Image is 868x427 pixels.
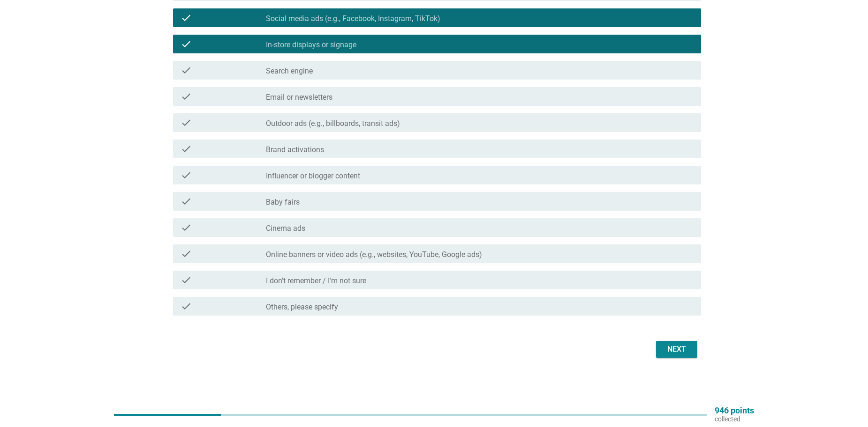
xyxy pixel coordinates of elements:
i: check [181,169,192,181]
label: Baby fairs [266,198,300,207]
i: check [181,196,192,207]
i: check [181,12,192,23]
p: 946 points [715,406,754,415]
div: Next [664,344,690,355]
i: check [181,301,192,312]
label: I don't remember / I'm not sure [266,276,366,286]
label: Social media ads (e.g., Facebook, Instagram, TikTok) [266,14,440,23]
label: Search engine [266,66,313,76]
i: check [181,38,192,50]
label: Outdoor ads (e.g., billboards, transit ads) [266,119,400,128]
label: Online banners or video ads (e.g., websites, YouTube, Google ads) [266,250,482,259]
label: Others, please specify [266,302,338,312]
button: Next [656,341,697,358]
i: check [181,222,192,233]
label: Cinema ads [266,224,305,233]
p: collected [715,415,754,423]
label: Influencer or blogger content [266,171,360,181]
i: check [181,248,192,259]
i: check [181,143,192,155]
label: Brand activations [266,145,324,155]
label: In-store displays or signage [266,40,356,50]
i: check [181,117,192,128]
i: check [181,91,192,102]
i: check [181,274,192,286]
label: Email or newsletters [266,93,332,102]
i: check [181,65,192,76]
